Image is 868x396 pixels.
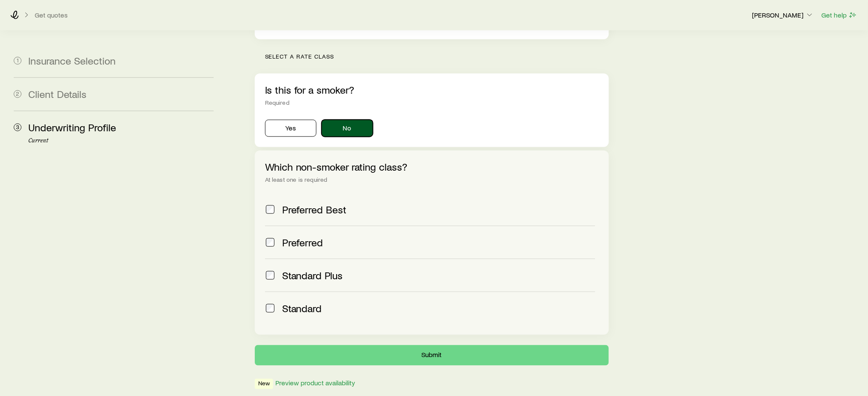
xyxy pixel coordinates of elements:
[265,84,599,96] p: Is this for a smoker?
[322,120,373,137] button: No
[28,121,116,133] span: Underwriting Profile
[28,54,116,67] span: Insurance Selection
[265,53,609,60] p: Select a rate class
[28,88,87,100] span: Client Details
[752,10,814,21] button: [PERSON_NAME]
[265,99,599,106] div: Required
[266,205,274,214] input: Preferred Best
[265,176,599,183] div: At least one is required
[255,345,609,366] button: Submit
[282,236,323,248] span: Preferred
[34,11,68,19] button: Get quotes
[266,271,274,280] input: Standard Plus
[275,379,355,387] button: Preview product availability
[752,11,814,19] p: [PERSON_NAME]
[282,269,343,281] span: Standard Plus
[258,380,270,389] span: New
[14,124,21,131] span: 3
[821,10,858,20] button: Get help
[28,137,214,144] p: Current
[265,161,599,173] p: Which non-smoker rating class?
[282,302,322,314] span: Standard
[265,120,316,137] button: Yes
[14,90,21,98] span: 2
[266,304,274,313] input: Standard
[14,57,21,65] span: 1
[266,238,274,247] input: Preferred
[282,204,347,216] span: Preferred Best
